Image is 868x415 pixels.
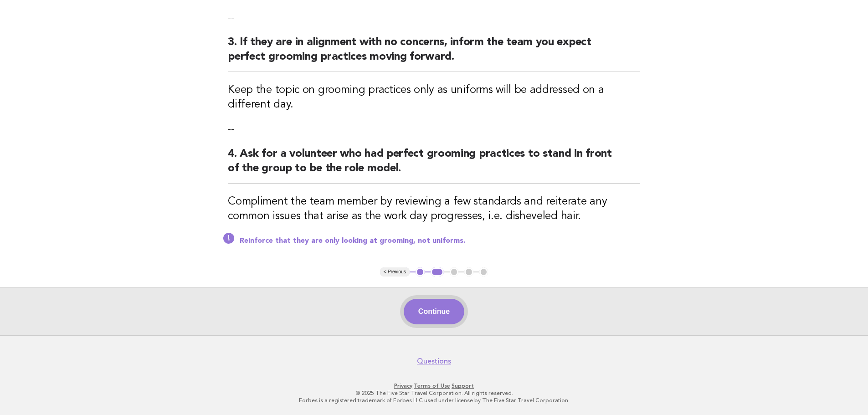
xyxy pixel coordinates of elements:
button: Continue [404,299,464,324]
button: < Previous [380,267,410,277]
a: Support [452,383,474,389]
h2: 3. If they are in alignment with no concerns, inform the team you expect perfect grooming practic... [228,35,640,72]
p: Forbes is a registered trademark of Forbes LLC used under license by The Five Star Travel Corpora... [155,397,713,404]
p: Reinforce that they are only looking at grooming, not uniforms. [240,236,640,246]
h2: 4. Ask for a volunteer who had perfect grooming practices to stand in front of the group to be th... [228,147,640,184]
a: Terms of Use [414,383,450,389]
p: -- [228,123,640,136]
h3: Keep the topic on grooming practices only as uniforms will be addressed on a different day. [228,83,640,112]
button: 2 [431,267,444,277]
button: 1 [416,267,425,277]
p: -- [228,11,640,24]
a: Privacy [394,383,412,389]
p: · · [155,382,713,389]
a: Questions [417,357,451,366]
p: © 2025 The Five Star Travel Corporation. All rights reserved. [155,389,713,397]
h3: Compliment the team member by reviewing a few standards and reiterate any common issues that aris... [228,195,640,224]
